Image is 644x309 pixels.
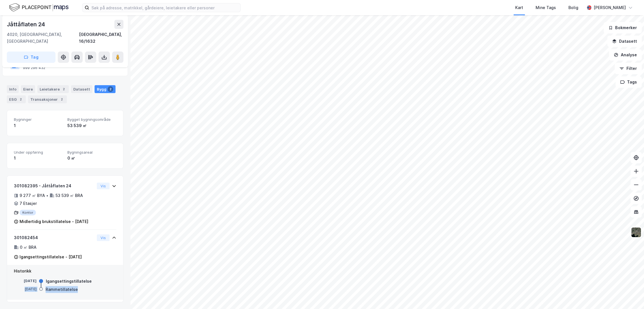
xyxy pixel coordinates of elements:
[14,287,37,292] div: [DATE]
[67,150,116,155] span: Bygningsareal
[28,95,67,103] div: Transaksjoner
[615,63,642,74] button: Filter
[9,3,69,12] img: logo.f888ab2527a4732fd821a326f86c7f29.svg
[23,66,45,70] div: 999 296 432
[615,76,642,88] button: Tags
[18,96,23,102] div: 2
[95,85,115,93] div: Bygg
[67,155,116,162] div: 0 ㎡
[594,4,626,11] div: [PERSON_NAME]
[616,282,644,309] div: Kontrollprogram for chat
[89,3,240,12] input: Søk på adresse, matrikkel, gårdeiere, leietakere eller personer
[59,96,65,102] div: 2
[97,234,110,241] button: Vis
[14,183,95,189] div: 301082395 - Jåttåflaten 24
[604,22,642,33] button: Bokmerker
[46,193,48,198] div: •
[7,51,55,63] button: Tag
[21,85,35,93] div: Eiere
[536,4,556,11] div: Mine Tags
[7,20,46,29] div: Jåttåflaten 24
[609,49,642,61] button: Analyse
[20,218,88,225] div: Midlertidig brukstillatelse - [DATE]
[55,192,83,199] div: 53 539 ㎡ BRA
[67,122,116,129] div: 53 539 ㎡
[7,31,79,45] div: 4020, [GEOGRAPHIC_DATA], [GEOGRAPHIC_DATA]
[20,192,45,199] div: 9 277 ㎡ BYA
[46,286,78,293] div: Rammetillatelse
[14,155,63,162] div: 1
[7,95,26,103] div: ESG
[14,122,63,129] div: 1
[631,227,641,238] img: 9k=
[607,36,642,47] button: Datasett
[67,117,116,122] span: Bygget bygningsområde
[616,282,644,309] iframe: Chat Widget
[20,244,37,251] div: 0 ㎡ BRA
[61,86,67,92] div: 2
[46,278,92,285] div: Igangsettingstillatelse
[108,86,113,92] div: 2
[14,234,95,241] div: 301082454
[20,200,37,207] div: 7 Etasjer
[515,4,523,11] div: Kart
[14,117,63,122] span: Bygninger
[14,278,37,284] div: [DATE]
[568,4,578,11] div: Bolig
[79,31,123,45] div: [GEOGRAPHIC_DATA], 16/1632
[20,254,82,260] div: Igangsettingstillatelse - [DATE]
[71,85,92,93] div: Datasett
[97,183,110,189] button: Vis
[14,268,116,274] div: Historikk
[37,85,69,93] div: Leietakere
[7,85,19,93] div: Info
[14,150,63,155] span: Under oppføring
